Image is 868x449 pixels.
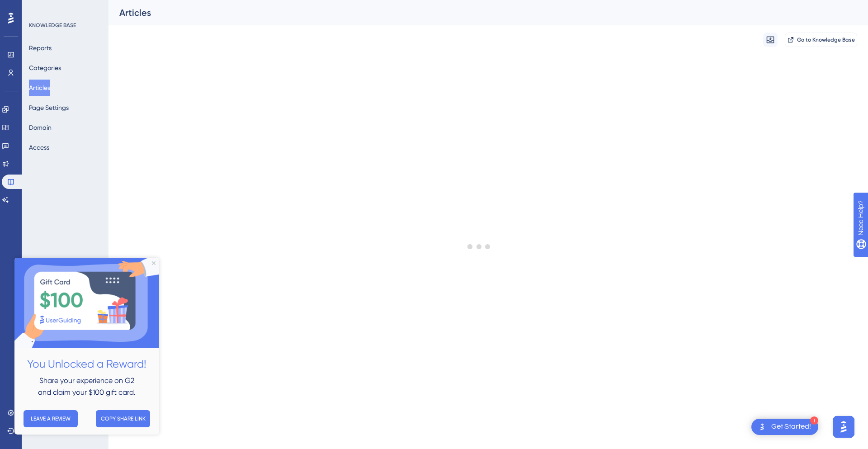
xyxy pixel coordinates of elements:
[757,421,768,432] img: launcher-image-alternative-text
[29,80,50,96] button: Articles
[137,4,141,7] div: Close Preview
[21,2,57,13] span: Need Help?
[29,99,69,116] button: Page Settings
[751,419,818,435] div: Open Get Started! checklist, remaining modules: 1
[119,6,835,19] div: Articles
[797,36,855,43] span: Go to Knowledge Base
[9,152,63,170] button: LEAVE A REVIEW
[81,152,136,170] button: COPY SHARE LINK
[810,416,818,425] div: 1
[25,118,120,127] span: Share your experience on G2
[24,130,121,139] span: and claim your $100 gift card.
[830,413,857,440] iframe: UserGuiding AI Assistant Launcher
[29,60,61,76] button: Categories
[771,422,811,432] div: Get Started!
[7,98,137,115] h2: You Unlocked a Reward!
[29,22,76,29] div: KNOWLEDGE BASE
[29,119,52,136] button: Domain
[29,40,52,56] button: Reports
[29,139,49,156] button: Access
[785,33,857,47] button: Go to Knowledge Base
